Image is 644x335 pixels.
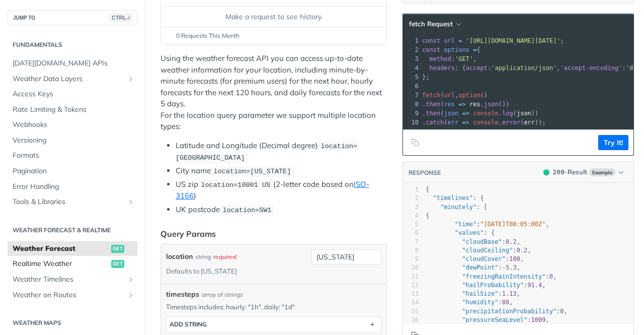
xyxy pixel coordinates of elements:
[127,291,135,299] button: Show subpages for Weather on Routes
[462,110,469,117] span: =>
[403,290,419,298] div: 13
[127,75,135,83] button: Show subpages for Weather Data Layers
[473,46,476,53] span: =
[403,281,419,290] div: 12
[506,264,517,271] span: 5.3
[422,37,564,44] span: ;
[462,282,524,289] span: "hailProbability"
[195,249,211,264] div: string
[502,299,509,306] span: 88
[8,226,137,235] h2: Weather Forecast & realtime
[403,54,420,63] div: 3
[8,288,137,303] a: Weather on RoutesShow subpages for Weather on Routes
[598,135,628,150] button: Try It!
[403,203,419,212] div: 3
[444,92,455,99] span: url
[406,19,464,29] button: fetch Request
[403,109,420,118] div: 9
[8,272,137,287] a: Weather TimelinesShow subpages for Weather Timelines
[466,64,488,72] span: accept
[426,204,488,211] span: : [
[426,316,549,323] span: : ,
[426,212,429,219] span: {
[13,105,135,115] span: Rate Limiting & Tokens
[13,166,135,176] span: Pagination
[517,110,531,117] span: json
[458,101,465,108] span: =>
[502,264,506,271] span: -
[8,194,137,210] a: Tools & LibrariesShow subpages for Tools & Libraries
[8,10,137,25] button: JUMP TOCTRL-/
[527,282,542,289] span: 91.4
[8,87,137,102] a: Access Keys
[8,117,137,132] a: Webhooks
[422,92,488,99] span: ( , )
[111,245,124,253] span: get
[462,316,527,323] span: "pressureSeaLevel"
[426,186,429,193] span: {
[403,307,419,316] div: 15
[222,207,271,214] span: location=SW1
[462,238,502,245] span: "cloudBase"
[403,316,419,324] div: 16
[462,119,469,126] span: =>
[13,136,135,146] span: Versioning
[553,168,565,176] span: 200
[462,299,498,306] span: "humidity"
[473,119,499,126] span: console
[403,82,420,91] div: 6
[110,14,132,22] span: CTRL-/
[509,255,520,262] span: 100
[408,135,422,150] button: Copy to clipboard
[538,167,628,177] button: 200200-ResultExample
[127,276,135,284] button: Show subpages for Weather Timelines
[444,37,455,44] span: url
[403,36,420,45] div: 1
[491,64,556,72] span: 'application/json'
[560,308,563,315] span: 0
[176,140,387,164] li: Latitude and Longitude (Decimal degree)
[455,221,476,228] span: "time"
[422,74,430,81] span: };
[426,290,520,297] span: : ,
[549,273,553,280] span: 0
[517,247,528,254] span: 0.2
[426,299,513,306] span: : ,
[422,46,440,53] span: const
[13,197,124,207] span: Tools & Libraries
[444,46,469,53] span: options
[403,246,419,255] div: 8
[466,37,560,44] span: '[URL][DOMAIN_NAME][DATE]'
[403,220,419,229] div: 5
[426,308,568,315] span: : ,
[13,182,135,192] span: Error Handling
[13,74,124,84] span: Weather Data Layers
[13,151,135,161] span: Formats
[426,255,524,262] span: : ,
[403,212,419,220] div: 4
[13,58,135,69] span: [DATE][DOMAIN_NAME] APIs
[403,45,420,54] div: 2
[403,73,420,82] div: 5
[13,259,109,269] span: Realtime Weather
[462,308,556,315] span: "precipitationProbability"
[403,263,419,272] div: 10
[13,120,135,130] span: Webhooks
[8,56,137,71] a: [DATE][DOMAIN_NAME] APIs
[8,72,137,87] a: Weather Data LayersShow subpages for Weather Data Layers
[176,165,387,177] li: City name
[403,255,419,263] div: 9
[426,110,440,117] span: then
[426,247,531,254] span: : ,
[426,282,546,289] span: : ,
[8,40,137,49] h2: Fundamentals
[422,92,440,99] span: fetch
[213,168,291,175] span: location=[US_STATE]
[426,264,520,271] span: : ,
[560,64,622,72] span: 'accept-encoding'
[166,249,193,264] label: location
[524,119,535,126] span: err
[426,194,484,202] span: : {
[160,228,216,240] div: Query Params
[462,264,498,271] span: "dewPoint"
